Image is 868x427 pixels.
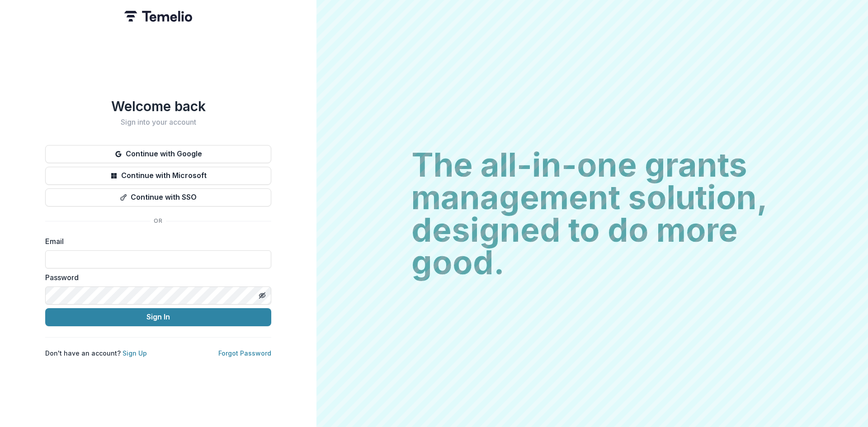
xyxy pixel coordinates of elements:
label: Email [45,236,266,247]
p: Don't have an account? [45,348,147,358]
img: Temelio [124,11,192,22]
a: Forgot Password [218,349,271,357]
label: Password [45,272,266,283]
h2: Sign into your account [45,118,271,127]
button: Continue with Microsoft [45,167,271,185]
h1: Welcome back [45,98,271,114]
button: Continue with SSO [45,188,271,206]
button: Toggle password visibility [255,288,269,303]
a: Sign Up [123,349,147,357]
button: Continue with Google [45,145,271,163]
button: Sign In [45,308,271,326]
